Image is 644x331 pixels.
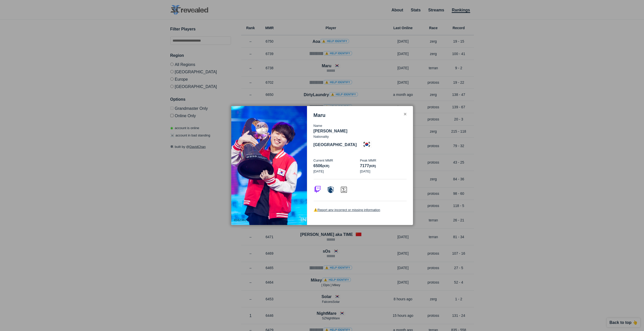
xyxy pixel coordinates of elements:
[360,163,407,169] p: 7177
[327,186,335,194] img: icon-liquidpedia.02c3dfcd.svg
[360,169,407,174] p: [DATE]
[314,123,407,128] p: Name
[314,158,360,163] p: Current MMR
[314,163,360,169] p: 6506
[340,186,348,194] img: icon-aligulac.ac4eb113.svg
[314,142,357,148] p: [GEOGRAPHIC_DATA]
[234,218,247,223] p: 4582362
[403,112,407,116] div: ✕
[314,169,324,173] span: [DATE]
[369,164,376,168] span: (kr)
[322,164,329,168] span: (kr)
[314,112,326,118] h3: Maru
[340,190,348,195] a: Visit Aligulac profile
[318,208,380,212] a: Report any incorrect or missing information
[360,158,407,163] p: Peak MMR
[314,185,322,193] img: icon-twitch.7daa0e80.svg
[327,190,335,195] a: Visit Liquidpedia profile
[231,106,307,225] img: i1527732375094471.jpeg
[314,128,407,134] p: [PERSON_NAME]
[314,207,407,213] p: ⚠️
[314,134,329,139] p: Nationality
[314,190,322,195] a: Visit Twitch profile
